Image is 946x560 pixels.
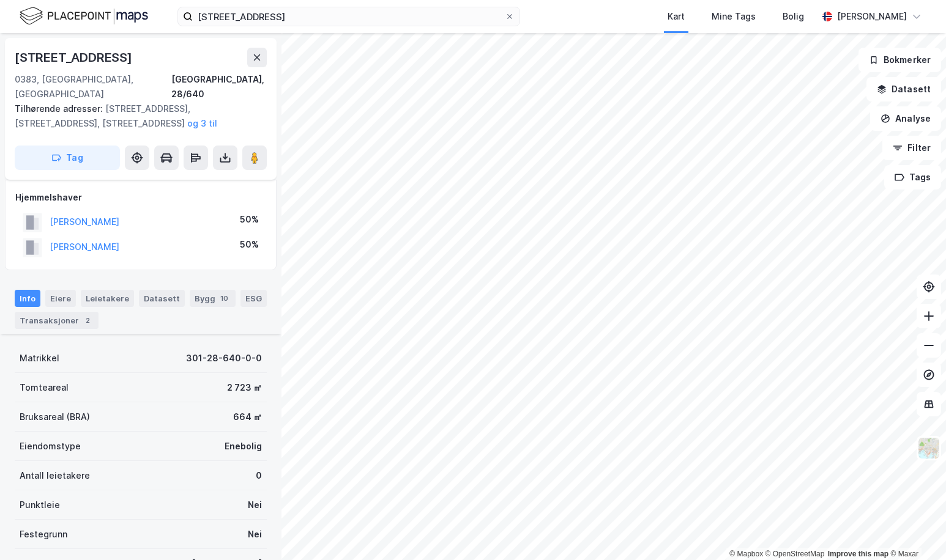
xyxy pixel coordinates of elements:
[256,468,262,483] div: 0
[837,9,907,24] div: [PERSON_NAME]
[668,9,685,24] div: Kart
[885,501,946,560] iframe: Chat Widget
[712,9,756,24] div: Mine Tags
[139,290,185,307] div: Datasett
[240,237,259,252] div: 50%
[227,380,262,395] div: 2 723 ㎡
[240,212,259,227] div: 50%
[15,146,120,170] button: Tag
[866,77,941,101] button: Datasett
[20,380,69,395] div: Tomteareal
[81,290,134,307] div: Leietakere
[765,550,825,558] a: OpenStreetMap
[20,468,90,483] div: Antall leietakere
[15,72,171,101] div: 0383, [GEOGRAPHIC_DATA], [GEOGRAPHIC_DATA]
[15,103,105,114] span: Tilhørende adresser:
[20,351,59,366] div: Matrikkel
[233,410,262,424] div: 664 ㎡
[15,290,40,307] div: Info
[20,410,90,424] div: Bruksareal (BRA)
[45,290,76,307] div: Eiere
[15,48,135,67] div: [STREET_ADDRESS]
[20,439,81,454] div: Eiendomstype
[870,106,941,131] button: Analyse
[240,290,267,307] div: ESG
[81,314,94,326] div: 2
[248,527,262,542] div: Nei
[20,527,67,542] div: Festegrunn
[218,292,231,304] div: 10
[858,48,941,72] button: Bokmerker
[885,501,946,560] div: Kontrollprogram for chat
[190,290,236,307] div: Bygg
[15,190,266,205] div: Hjemmelshaver
[783,9,804,24] div: Bolig
[225,439,262,454] div: Enebolig
[729,550,763,558] a: Mapbox
[884,165,941,190] button: Tags
[20,498,60,512] div: Punktleie
[248,498,262,512] div: Nei
[15,312,99,329] div: Transaksjoner
[828,550,888,558] a: Improve this map
[193,7,505,26] input: Søk på adresse, matrikkel, gårdeiere, leietakere eller personer
[20,6,148,27] img: logo.f888ab2527a4732fd821a326f86c7f29.svg
[882,136,941,160] button: Filter
[186,351,262,366] div: 301-28-640-0-0
[15,101,257,131] div: [STREET_ADDRESS], [STREET_ADDRESS], [STREET_ADDRESS]
[171,72,267,101] div: [GEOGRAPHIC_DATA], 28/640
[917,437,940,460] img: Z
